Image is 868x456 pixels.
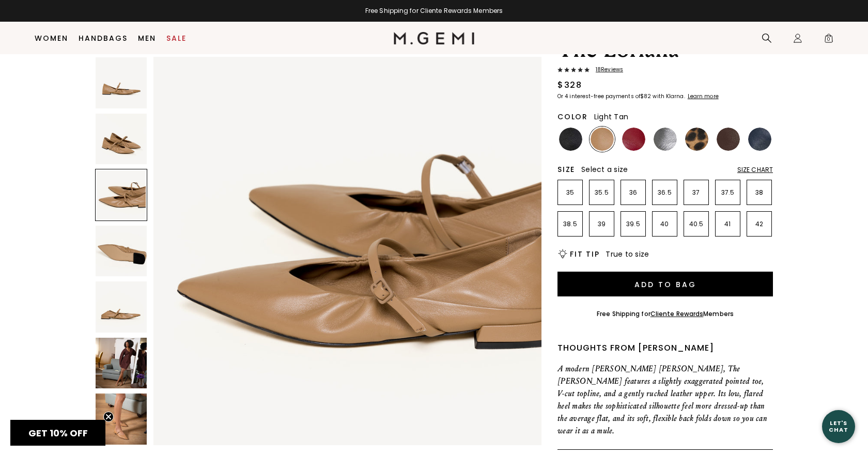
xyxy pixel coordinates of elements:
[558,188,582,197] p: 35
[687,93,719,100] a: Learn more
[590,188,614,197] p: 35.5
[557,364,767,435] span: A modern [PERSON_NAME] [PERSON_NAME], The [PERSON_NAME] features a slightly exaggerated pointed t...
[96,114,147,165] img: The Loriana
[685,128,708,151] img: Leopard
[688,92,719,100] klarna-placement-style-cta: Learn more
[591,128,614,151] img: Light Tan
[597,310,734,318] div: Free Shipping for Members
[558,220,582,228] p: 38.5
[103,412,114,422] button: Close teaser
[557,272,773,296] button: Add to Bag
[96,226,147,277] img: The Loriana
[717,128,740,151] img: Chocolate
[606,249,649,259] span: True to size
[621,188,645,197] p: 36
[28,427,88,439] span: GET 10% OFF
[96,394,147,445] img: The Loriana
[716,188,740,197] p: 37.5
[10,420,105,446] div: GET 10% OFFClose teaser
[653,220,677,228] p: 40
[747,220,771,228] p: 42
[79,34,128,42] a: Handbags
[557,342,773,354] div: Thoughts from [PERSON_NAME]
[640,92,651,100] klarna-placement-style-amount: $82
[557,165,575,174] h2: Size
[153,57,542,445] img: The Loriana
[96,281,147,333] img: The Loriana
[96,338,147,389] img: The Loriana
[684,220,708,228] p: 40.5
[581,164,628,175] span: Select a size
[621,220,645,228] p: 39.5
[35,34,68,42] a: Women
[650,309,704,318] a: Cliente Rewards
[653,92,686,100] klarna-placement-style-body: with Klarna
[557,67,773,75] a: 18Reviews
[822,420,855,433] div: Let's Chat
[138,34,156,42] a: Men
[653,188,677,197] p: 36.5
[557,79,582,91] div: $328
[557,113,588,121] h2: Color
[748,128,771,151] img: Navy
[590,67,623,73] span: 18 Review s
[394,32,475,44] img: M.Gemi
[737,166,773,174] div: Size Chart
[716,220,740,228] p: 41
[684,188,708,197] p: 37
[96,57,147,108] img: The Loriana
[557,92,640,100] klarna-placement-style-body: Or 4 interest-free payments of
[559,128,582,151] img: Black
[570,250,599,258] h2: Fit Tip
[747,188,771,197] p: 38
[166,34,187,42] a: Sale
[594,112,628,122] span: Light Tan
[824,35,834,45] span: 0
[590,220,614,228] p: 39
[622,128,645,151] img: Dark Red
[654,128,677,151] img: Gunmetal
